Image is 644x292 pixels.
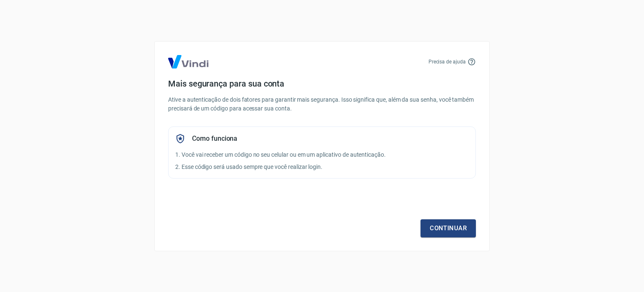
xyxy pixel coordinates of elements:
p: 2. Esse código será usado sempre que você realizar login. [175,163,469,171]
p: Precisa de ajuda [428,58,466,66]
p: Ative a autenticação de dois fatores para garantir mais segurança. Isso significa que, além da su... [168,95,476,113]
a: Continuar [421,219,476,237]
img: Logo Vind [168,55,208,68]
h5: Como funciona [192,134,237,143]
h4: Mais segurança para sua conta [168,79,476,89]
p: 1. Você vai receber um código no seu celular ou em um aplicativo de autenticação. [175,150,469,159]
